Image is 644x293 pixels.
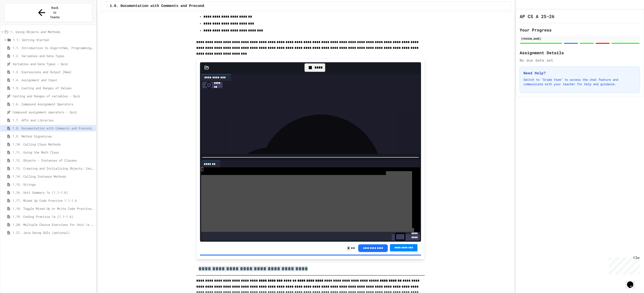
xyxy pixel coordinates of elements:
span: 1. Using Objects and Methods [10,29,94,34]
span: / [106,4,108,8]
span: 1.20. Multiple Choice Exercises for Unit 1a (1.1-1.6) [13,222,94,227]
span: 1.8. Documentation with Comments and Preconditions [110,3,217,9]
div: Chat with us now!Close [2,2,31,28]
span: 1.12. Objects - Instances of Classes [13,158,94,163]
span: 1.5. Casting and Ranges of Values [13,86,94,90]
h3: Need Help? [523,70,636,76]
span: 1.19. Coding Practice 1a (1.1-1.6) [13,214,94,219]
span: 1.15. Strings [13,182,94,187]
h1: AP CS A 25-26 [520,13,554,19]
div: No due date set [520,58,640,63]
span: Compound assignment operators - Quiz [13,110,94,114]
div: [PERSON_NAME] [521,37,639,41]
span: 1.17. Mixed Up Code Practice 1.1-1.6 [13,198,94,203]
h2: Assignment Details [520,50,640,56]
p: Switch to "Grade View" to access the chat feature and communicate with your teacher for help and ... [523,77,636,86]
span: 1.1: Getting Started [13,37,94,42]
span: 1.18. Toggle Mixed Up or Write Code Practice 1.1-1.6 [13,206,94,211]
span: 1.4. Assignment and Input [13,78,94,82]
span: 1.9. Method Signatures [13,134,94,139]
span: 1.16. Unit Summary 1a (1.1-1.6) [13,190,94,195]
span: 1.14. Calling Instance Methods [13,174,94,179]
span: 1.13. Creating and Initializing Objects: Constructors [13,166,94,171]
span: Casting and Ranges of variables - Quiz [13,94,94,98]
span: 1.11. Using the Math Class [13,150,94,155]
iframe: chat widget [625,275,640,289]
span: 1.3. Expressions and Output [New] [13,70,94,74]
span: 1.10. Calling Class Methods [13,142,94,147]
span: 1.27. Java Swing GUIs (optional) [13,230,94,235]
span: 1.7. APIs and Libraries [13,118,94,123]
span: 1.8. Documentation with Comments and Preconditions [13,126,94,131]
span: 1.6. Compound Assignment Operators [13,102,94,106]
iframe: chat widget [607,256,640,275]
span: Variables and Data Types - Quiz [13,62,94,66]
span: Back to Teams [50,6,60,20]
span: 1.1. Introduction to Algorithms, Programming, and Compilers [13,46,94,50]
h2: Your Progress [520,27,640,33]
span: 1.2. Variables and Data Types [13,54,94,58]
